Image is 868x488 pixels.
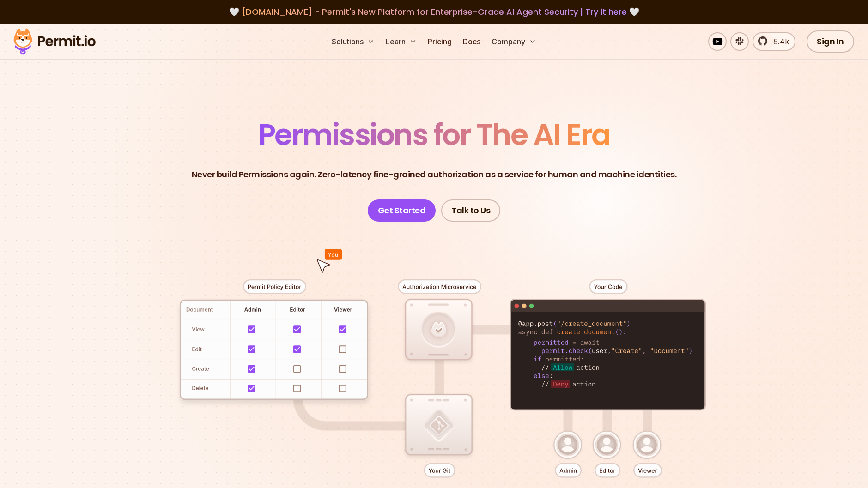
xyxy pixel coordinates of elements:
button: Learn [382,32,420,51]
button: Company [488,32,540,51]
button: Solutions [328,32,378,51]
a: 5.4k [753,32,795,51]
a: Get Started [368,199,436,222]
a: Talk to Us [441,199,500,222]
a: Pricing [424,32,455,51]
div: 🤍 🤍 [22,6,846,18]
a: Sign In [807,30,854,53]
p: Never build Permissions again. Zero-latency fine-grained authorization as a service for human and... [192,168,677,181]
img: Permit logo [9,26,100,57]
span: 5.4k [768,36,789,47]
span: [DOMAIN_NAME] - Permit's New Platform for Enterprise-Grade AI Agent Security | [242,6,627,18]
a: Try it here [585,6,627,18]
a: Docs [459,32,484,51]
span: Permissions for The AI Era [258,114,610,155]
